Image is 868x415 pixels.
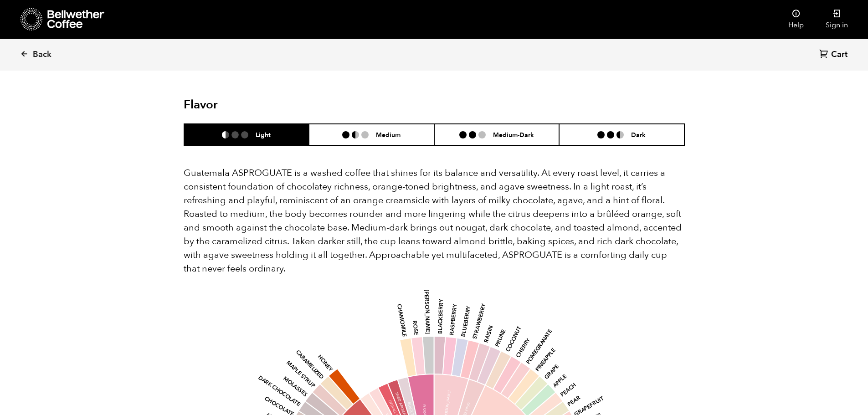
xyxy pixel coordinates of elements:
h6: Medium [376,131,401,138]
p: Guatemala ASPROGUATE is a washed coffee that shines for its balance and versatility. At every roa... [184,166,685,276]
span: Back [33,49,51,60]
h6: Dark [631,131,646,138]
h6: Medium-Dark [493,131,534,138]
a: Cart [819,49,850,61]
h6: Light [256,131,271,138]
h2: Flavor [184,98,351,112]
span: Cart [831,49,847,60]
